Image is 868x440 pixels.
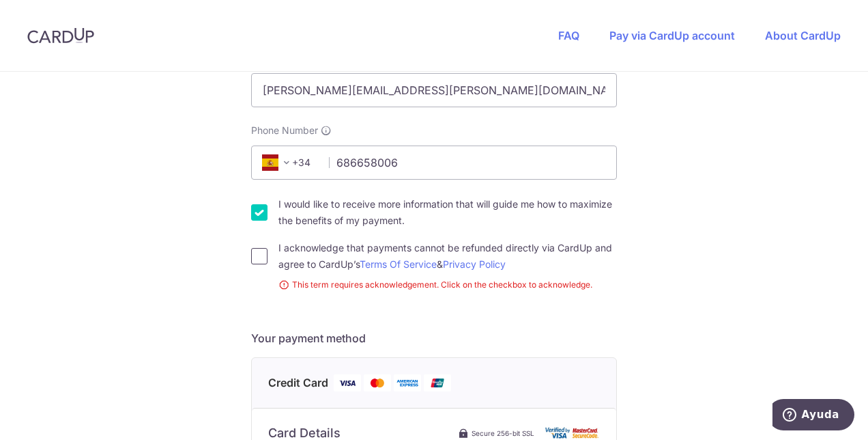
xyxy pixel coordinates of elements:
img: CardUp [27,27,94,44]
iframe: Abre un widget desde donde se puede obtener más información [772,399,854,433]
span: Credit Card [268,374,328,391]
a: Privacy Policy [443,258,506,270]
span: Secure 256-bit SSL [472,428,534,439]
label: I would like to receive more information that will guide me how to maximize the benefits of my pa... [278,196,617,229]
h5: Your payment method [251,330,617,346]
span: Phone Number [251,124,318,137]
small: This term requires acknowledgement. Click on the checkbox to acknowledge. [278,278,617,292]
a: About CardUp [765,29,841,42]
img: Mastercard [364,374,391,391]
img: American Express [394,374,421,391]
img: Union Pay [424,374,451,391]
a: Terms Of Service [360,258,437,270]
input: Email address [251,73,617,107]
a: FAQ [558,29,579,42]
img: Visa [334,374,361,391]
img: card secure [545,427,600,439]
span: +34 [258,154,319,171]
span: +34 [262,154,295,171]
a: Pay via CardUp account [609,29,735,42]
label: I acknowledge that payments cannot be refunded directly via CardUp and agree to CardUp’s & [278,240,617,273]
